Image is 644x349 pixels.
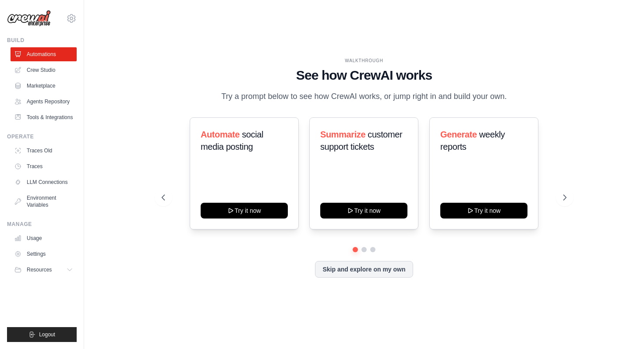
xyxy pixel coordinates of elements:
span: Resources [27,266,52,273]
div: WALKTHROUGH [162,57,566,64]
a: Automations [11,47,77,61]
h1: See how CrewAI works [162,67,566,83]
button: Logout [7,327,77,342]
img: Logo [7,10,51,27]
button: Resources [11,263,77,277]
span: Logout [39,331,55,338]
div: Operate [7,133,77,140]
span: Automate [201,130,240,139]
a: Crew Studio [11,63,77,77]
a: Settings [11,247,77,261]
div: Manage [7,221,77,228]
a: Agents Repository [11,95,77,109]
a: Traces Old [11,144,77,158]
a: Traces [11,159,77,173]
a: Environment Variables [11,191,77,212]
div: Build [7,37,77,44]
span: weekly reports [440,130,505,152]
button: Try it now [440,203,527,219]
button: Try it now [320,203,407,219]
button: Skip and explore on my own [315,261,413,278]
span: social media posting [201,130,263,152]
span: Summarize [320,130,365,139]
a: Marketplace [11,79,77,93]
a: Usage [11,231,77,245]
p: Try a prompt below to see how CrewAI works, or jump right in and build your own. [217,90,511,103]
a: LLM Connections [11,175,77,189]
span: customer support tickets [320,130,402,152]
button: Try it now [201,203,288,219]
a: Tools & Integrations [11,110,77,124]
span: Generate [440,130,477,139]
